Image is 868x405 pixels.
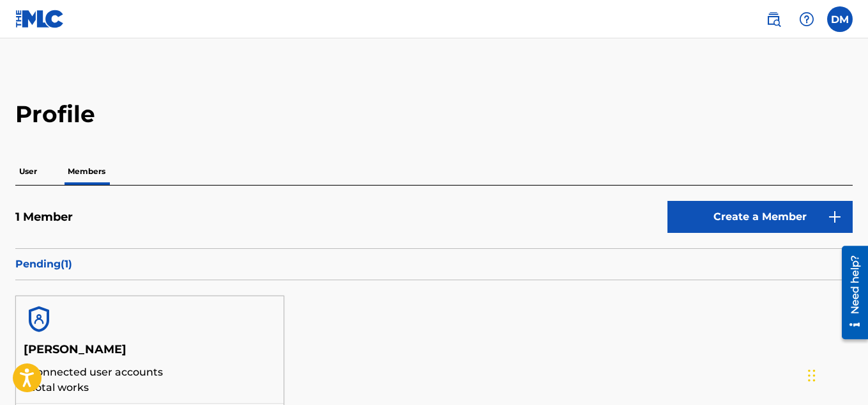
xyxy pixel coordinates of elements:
p: connected user accounts [24,365,276,380]
a: Public Search [761,6,786,32]
img: account [24,304,54,335]
span: 0 [24,381,31,393]
img: MLC Logo [15,10,65,28]
a: Create a Member [667,201,853,233]
img: 9d2ae6d4665cec9f34b9.svg [827,209,842,225]
h5: 1 Member [15,210,73,225]
iframe: Chat Widget [804,344,868,405]
h5: [PERSON_NAME] [24,342,276,365]
h2: Profile [15,100,853,129]
p: total works [24,380,276,395]
img: help [799,12,814,27]
div: User Menu [827,6,853,32]
p: Members [64,158,109,185]
p: User [15,158,41,185]
p: Pending ( 1 ) [15,257,853,272]
iframe: Resource Center [832,241,868,344]
div: Drag [808,356,816,395]
div: Help [794,6,819,32]
img: search [766,12,781,27]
